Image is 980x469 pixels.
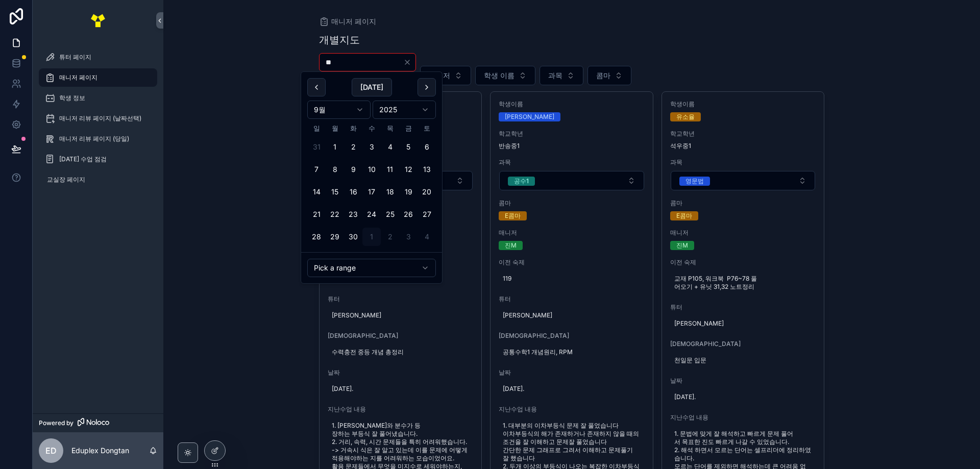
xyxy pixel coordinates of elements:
[307,123,436,246] table: 9월 2025
[499,332,645,340] span: [DEMOGRAPHIC_DATA]
[33,41,163,202] div: scrollable content
[503,348,641,356] span: 공통수학1 개념원리, RPM
[362,160,381,179] button: 2025년 9월 10일 수요일
[499,100,645,108] span: 학생이름
[503,385,641,393] span: [DATE].
[418,205,436,224] button: 2025년 9월 27일 토요일
[676,241,688,250] div: 진M
[326,138,344,156] button: 2025년 9월 1일 월요일
[670,158,816,166] span: 과목
[39,68,157,87] a: 매니저 페이지
[674,275,812,291] span: 교재 P105, 워크북 P76~78 풀어오기 + 유닛 31,32 노트정리
[475,66,535,85] button: Select Button
[59,114,141,122] span: 매니저 리뷰 페이지 (날짜선택)
[307,228,326,246] button: 2025년 9월 28일 일요일
[39,89,157,107] a: 학생 정보
[499,130,645,138] span: 학교학년
[499,199,645,207] span: 콤마
[505,211,521,220] div: E콤마
[332,348,470,356] span: 수력충전 중등 개념 총정리
[344,138,362,156] button: 2025년 9월 2일 화요일
[674,393,812,401] span: [DATE].
[362,123,381,134] th: 수요일
[670,303,816,311] span: 튜터
[399,183,418,201] button: 2025년 9월 19일 금요일
[307,138,326,156] button: 2025년 8월 31일 일요일
[344,183,362,201] button: 2025년 9월 16일 화요일
[499,258,645,266] span: 이전 숙제
[59,73,97,82] span: 매니저 페이지
[670,100,816,108] span: 학생이름
[307,259,436,277] button: Relative time
[499,158,645,166] span: 과목
[418,138,436,156] button: 2025년 9월 6일 토요일
[326,123,344,134] th: 월요일
[307,183,326,201] button: 2025년 9월 14일 일요일
[59,94,85,102] span: 학생 정보
[674,356,812,364] span: 천일문 입문
[39,150,157,168] a: [DATE] 수업 점검
[328,332,474,340] span: [DEMOGRAPHIC_DATA]
[344,205,362,224] button: 2025년 9월 23일 화요일
[47,176,85,184] span: 교실장 페이지
[326,205,344,224] button: 2025년 9월 22일 월요일
[381,228,399,246] button: 2025년 10월 2일 목요일
[332,385,470,393] span: [DATE].
[319,33,360,47] h1: 개별지도
[362,205,381,224] button: 2025년 9월 24일 수요일
[484,70,514,81] span: 학생 이름
[429,70,450,81] span: 매니저
[362,183,381,201] button: 2025년 9월 17일 수요일
[418,160,436,179] button: 2025년 9월 13일 토요일
[381,205,399,224] button: 2025년 9월 25일 목요일
[381,160,399,179] button: 2025년 9월 11일 목요일
[499,229,645,237] span: 매니저
[540,66,583,85] button: Select Button
[362,228,381,246] button: Today, 2025년 10월 1일 수요일
[39,170,157,189] a: 교실장 페이지
[670,340,816,348] span: [DEMOGRAPHIC_DATA]
[671,171,816,190] button: Select Button
[328,405,474,413] span: 지난수업 내용
[332,311,470,319] span: [PERSON_NAME]
[399,205,418,224] button: 2025년 9월 26일 금요일
[403,58,415,66] button: Clear
[59,53,91,61] span: 튜터 페이지
[670,258,816,266] span: 이전 숙제
[670,199,816,207] span: 콤마
[319,16,376,27] a: 매니저 페이지
[499,171,644,190] button: Select Button
[33,413,163,432] a: Powered by
[59,135,129,143] span: 매니저 리뷰 페이지 (당일)
[503,311,641,319] span: [PERSON_NAME]
[45,445,57,457] span: ED
[418,228,436,246] button: 2025년 10월 4일 토요일
[307,205,326,224] button: 2025년 9월 21일 일요일
[499,405,645,413] span: 지난수업 내용
[59,155,107,163] span: [DATE] 수업 점검
[674,319,812,328] span: [PERSON_NAME]
[499,142,645,150] span: 반송중1
[685,177,704,186] div: 영문법
[39,419,73,427] span: Powered by
[307,160,326,179] button: 2025년 9월 7일 일요일
[505,241,517,250] div: 진M
[39,109,157,128] a: 매니저 리뷰 페이지 (날짜선택)
[670,142,816,150] span: 석우중1
[39,48,157,66] a: 튜터 페이지
[331,16,376,27] span: 매니저 페이지
[328,295,474,303] span: 튜터
[344,228,362,246] button: 2025년 9월 30일 화요일
[362,138,381,156] button: 2025년 9월 3일 수요일
[399,228,418,246] button: 2025년 10월 3일 금요일
[328,368,474,377] span: 날짜
[399,138,418,156] button: 2025년 9월 5일 금요일
[420,66,471,85] button: Select Button
[503,275,641,283] span: 119
[596,70,610,81] span: 콤마
[514,177,529,186] div: 공수1
[418,123,436,134] th: 토요일
[344,123,362,134] th: 화요일
[326,160,344,179] button: 2025년 9월 8일 월요일
[499,368,645,377] span: 날짜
